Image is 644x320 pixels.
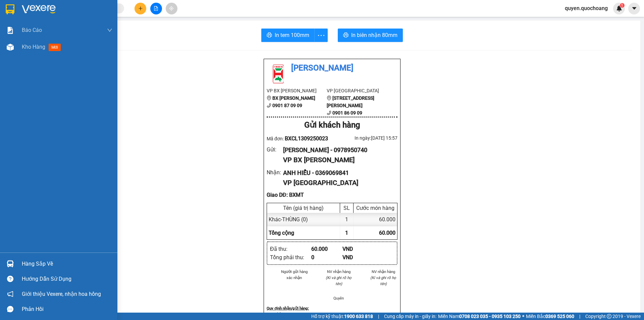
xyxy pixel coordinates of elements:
span: Giới thiệu Vexere, nhận hoa hồng [22,290,101,298]
div: 60.000 [354,213,397,226]
span: In tem 100mm [275,31,309,39]
span: aim [169,6,174,11]
span: message [7,306,13,312]
span: Miền Nam [438,313,521,320]
span: copyright [607,314,611,319]
span: Hỗ trợ kỹ thuật: [311,313,373,320]
b: BX [PERSON_NAME] [272,95,315,101]
div: ANH HIẾU - 0369069841 [283,168,392,178]
i: (Kí và ghi rõ họ tên) [326,275,352,286]
li: Quyên [325,295,353,301]
button: more [314,29,328,42]
span: caret-down [631,5,637,11]
span: quyen.quochoang [559,4,613,12]
span: printer [267,32,272,39]
button: plus [135,3,146,14]
p: Biên nhận có giá trị trong vòng 10 ngày. [267,311,397,317]
div: VP [GEOGRAPHIC_DATA] [283,178,392,188]
div: Quy định nhận/gửi hàng : [267,305,397,311]
div: In ngày: [DATE] 15:57 [332,134,397,142]
b: 0901 87 09 09 [272,103,302,108]
img: solution-icon [7,27,14,34]
li: VP [GEOGRAPHIC_DATA] [327,87,387,94]
span: down [107,28,112,33]
span: notification [7,291,13,297]
div: 60.000 [311,245,342,253]
span: phone [267,103,271,108]
span: 1 [345,230,348,236]
span: environment [327,96,331,100]
strong: 0708 023 035 - 0935 103 250 [459,314,521,319]
div: Đã thu : [270,245,311,253]
div: Hàng sắp về [22,259,112,269]
span: mới [49,44,61,51]
span: question-circle [7,276,13,282]
div: Hướng dẫn sử dụng [22,274,112,284]
span: plus [138,6,143,11]
button: caret-down [628,3,640,14]
div: VP BX [PERSON_NAME] [283,155,392,165]
div: VND [342,253,374,262]
span: Báo cáo [22,26,42,34]
span: Miền Bắc [526,313,574,320]
span: Tổng cộng [269,230,294,236]
div: Giao DĐ: BXMT [267,191,397,199]
button: aim [166,3,177,14]
span: Khác - THÙNG (0) [269,216,308,223]
span: In biên nhận 80mm [351,31,397,39]
span: phone [327,110,331,115]
li: NV nhận hàng [325,269,353,275]
strong: 0369 525 060 [545,314,574,319]
div: Nhận : [267,168,283,177]
span: ⚪️ [522,315,524,318]
li: VP BX [PERSON_NAME] [267,87,327,94]
div: VND [342,245,374,253]
span: | [579,313,580,320]
strong: 1900 633 818 [344,314,373,319]
div: Gửi khách hàng [267,119,397,132]
button: printerIn tem 100mm [261,29,315,42]
span: environment [267,96,271,100]
img: icon-new-feature [616,5,622,11]
span: Kho hàng [22,44,45,50]
span: 1 [621,3,623,8]
span: | [378,313,379,320]
button: printerIn biên nhận 80mm [338,29,403,42]
sup: 1 [620,3,625,8]
img: logo.jpg [267,62,290,85]
img: warehouse-icon [7,260,14,267]
img: warehouse-icon [7,44,14,51]
button: file-add [150,3,162,14]
b: 0901 86 09 09 [332,110,362,116]
span: BXCL1309250023 [285,135,328,142]
div: [PERSON_NAME] - 0978950740 [283,145,392,155]
div: Phản hồi [22,304,112,314]
img: logo-vxr [6,4,14,14]
li: NV nhận hàng [369,269,397,275]
i: (Kí và ghi rõ họ tên) [370,275,396,286]
div: SL [342,205,352,211]
span: more [315,31,327,40]
span: 60.000 [379,230,395,236]
b: [STREET_ADDRESS][PERSON_NAME] [327,95,374,108]
span: file-add [154,6,158,11]
li: [PERSON_NAME] [267,62,397,75]
div: Cước món hàng [355,205,395,211]
div: 1 [340,213,354,226]
div: 0 [311,253,342,262]
div: Tên (giá trị hàng) [269,205,338,211]
div: Tổng phải thu : [270,253,311,262]
li: Người gửi hàng xác nhận [280,269,309,281]
div: Gửi : [267,145,283,154]
div: Mã đơn: [267,134,332,143]
span: Cung cấp máy in - giấy in: [384,313,436,320]
span: printer [343,32,348,39]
